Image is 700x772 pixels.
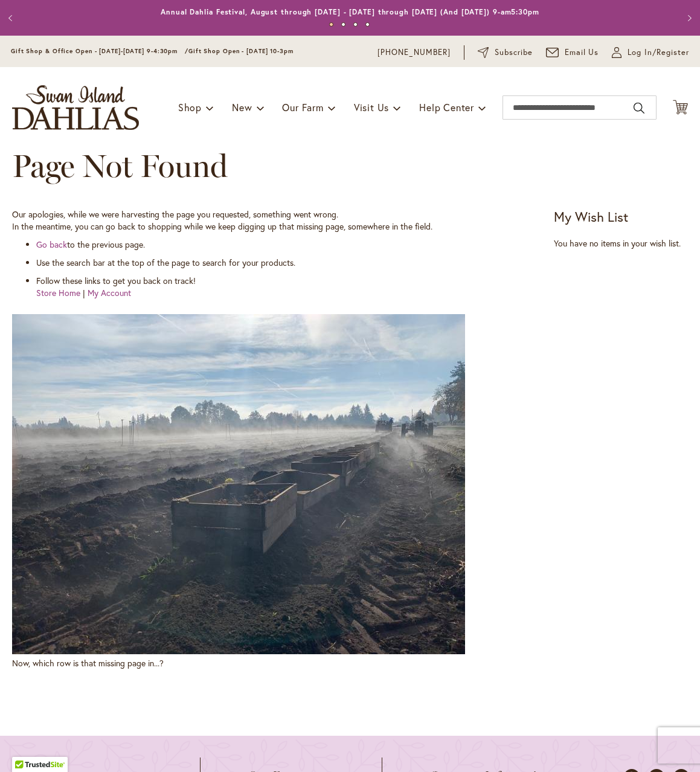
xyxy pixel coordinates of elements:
[628,47,689,59] span: Log In/Register
[12,85,139,130] a: store logo
[554,237,688,249] div: You have no items in your wish list.
[232,101,252,114] span: New
[419,101,474,114] span: Help Center
[353,22,358,27] button: 3 of 4
[565,47,599,59] span: Email Us
[341,22,345,27] button: 2 of 4
[282,101,323,114] span: Our Farm
[354,101,389,114] span: Visit Us
[12,208,547,233] p: Our apologies, while we were harvesting the page you requested, something went wrong. In the mean...
[365,22,370,27] button: 4 of 4
[36,239,67,250] a: Go back
[12,147,228,185] span: Page Not Found
[676,6,700,30] button: Next
[329,22,333,27] button: 1 of 4
[478,47,533,59] a: Subscribe
[188,47,294,55] span: Gift Shop Open - [DATE] 10-3pm
[12,314,547,669] p: Now, which row is that missing page in...?
[12,314,465,654] img: A misty, tilled dahlias field with agricultural machinery in the distance
[554,208,628,225] strong: My Wish List
[36,257,547,269] li: Use the search bar at the top of the page to search for your products.
[161,7,539,16] a: Annual Dahlia Festival, August through [DATE] - [DATE] through [DATE] (And [DATE]) 9-am5:30pm
[36,275,547,299] li: Follow these links to get you back on track!
[83,287,85,298] span: |
[11,47,188,55] span: Gift Shop & Office Open - [DATE]-[DATE] 9-4:30pm /
[495,47,533,59] span: Subscribe
[36,239,547,251] li: to the previous page.
[178,101,202,114] span: Shop
[88,287,131,298] a: My Account
[612,47,689,59] a: Log In/Register
[546,47,599,59] a: Email Us
[377,47,451,59] a: [PHONE_NUMBER]
[36,287,80,298] a: Store Home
